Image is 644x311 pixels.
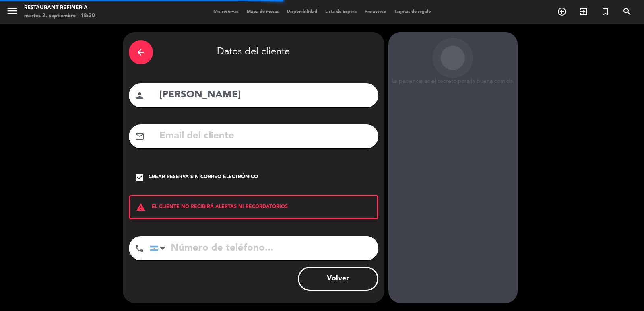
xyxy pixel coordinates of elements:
[159,87,372,103] input: Nombre del cliente
[209,10,243,14] span: Mis reservas
[24,12,95,20] div: martes 2. septiembre - 18:30
[135,91,144,100] i: person
[601,7,610,16] i: turned_in_not
[390,10,435,14] span: Tarjetas de regalo
[361,10,390,14] span: Pre-acceso
[557,7,567,16] i: add_circle_outline
[24,4,95,12] div: Restaurant Refinería
[6,5,18,17] i: menu
[622,7,632,16] i: search
[321,10,361,14] span: Lista de Espera
[159,128,372,144] input: Email del cliente
[129,38,378,66] div: Datos del cliente
[150,236,378,260] input: Número de teléfono...
[298,267,378,291] button: Volver
[6,5,18,20] button: menu
[388,78,518,85] div: La paciencia es el secreto para la buena comida.
[135,132,144,141] i: mail_outline
[136,47,146,57] i: arrow_back
[150,237,169,260] div: Argentina: +54
[135,173,144,182] i: check_box
[130,202,152,212] i: warning
[149,173,258,181] div: Crear reserva sin correo electrónico
[579,7,588,16] i: exit_to_app
[134,243,144,253] i: phone
[283,10,321,14] span: Disponibilidad
[243,10,283,14] span: Mapa de mesas
[129,195,378,219] div: EL CLIENTE NO RECIBIRÁ ALERTAS NI RECORDATORIOS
